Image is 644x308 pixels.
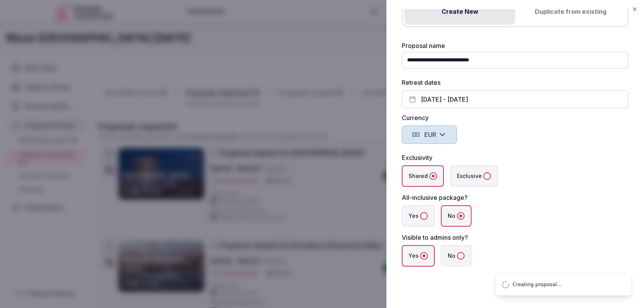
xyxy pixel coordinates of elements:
[402,125,457,144] button: EUR
[402,115,629,121] label: Currency
[441,205,472,227] label: No
[429,172,437,180] button: Shared
[402,165,444,187] label: Shared
[402,79,440,86] label: Retreat dates
[450,165,498,187] label: Exclusive
[457,212,465,220] button: No
[402,245,435,267] label: Yes
[441,245,472,267] label: No
[457,252,465,260] button: No
[402,90,629,109] button: [DATE] - [DATE]
[420,252,428,260] button: Yes
[402,205,435,227] label: Yes
[402,234,468,241] label: Visible to admins only?
[402,194,468,201] label: All-inclusive package?
[402,43,629,49] label: Proposal name
[559,276,629,293] button: Create Proposal
[420,212,428,220] button: Yes
[402,154,432,161] label: Exclusivity
[483,172,491,180] button: Exclusive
